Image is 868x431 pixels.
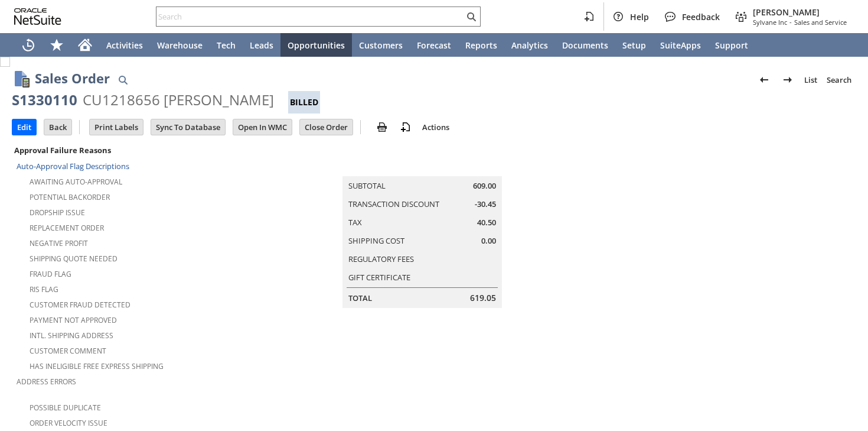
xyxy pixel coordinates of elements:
[417,40,451,51] span: Forecast
[12,119,36,135] input: Edit
[399,120,413,134] img: add-record.svg
[30,192,110,202] a: Potential Backorder
[464,9,478,24] svg: Search
[280,33,352,57] a: Opportunities
[348,254,414,264] a: Regulatory Fees
[30,223,104,233] a: Replacement Order
[50,38,64,52] svg: Shortcuts
[30,254,118,264] a: Shipping Quote Needed
[300,119,353,135] input: Close Order
[78,38,92,52] svg: Home
[410,33,458,57] a: Forecast
[504,33,555,57] a: Analytics
[210,33,243,57] a: Tech
[781,73,795,87] img: Next
[789,18,792,27] span: -
[30,269,71,279] a: Fraud Flag
[250,40,273,51] span: Leads
[417,122,454,132] a: Actions
[477,217,496,228] span: 40.50
[30,300,130,310] a: Customer Fraud Detected
[458,33,504,57] a: Reports
[35,69,110,88] h1: Sales Order
[116,73,130,87] img: Quick Find
[106,40,143,51] span: Activities
[794,18,847,27] span: Sales and Service
[288,40,345,51] span: Opportunities
[352,33,410,57] a: Customers
[562,40,608,51] span: Documents
[348,180,386,191] a: Subtotal
[12,142,273,158] div: Approval Failure Reasons
[653,33,708,57] a: SuiteApps
[375,120,389,134] img: print.svg
[481,235,496,247] span: 0.00
[30,361,164,371] a: Has Ineligible Free Express Shipping
[348,235,404,246] a: Shipping Cost
[660,40,701,51] span: SuiteApps
[475,199,496,210] span: -30.45
[151,119,225,135] input: Sync To Database
[622,40,646,51] span: Setup
[233,119,292,135] input: Open In WMC
[348,217,362,228] a: Tax
[348,199,439,209] a: Transaction Discount
[800,70,822,89] a: List
[17,161,129,171] a: Auto-Approval Flag Descriptions
[822,70,856,89] a: Search
[511,40,548,51] span: Analytics
[30,346,106,356] a: Customer Comment
[30,403,101,413] a: Possible Duplicate
[21,38,35,52] svg: Recent Records
[288,91,320,114] div: Billed
[156,9,464,24] input: Search
[90,119,143,135] input: Print Labels
[30,208,85,218] a: Dropship Issue
[30,177,122,187] a: Awaiting Auto-Approval
[99,33,150,57] a: Activities
[14,33,43,57] a: Recent Records
[470,292,496,304] span: 619.05
[757,73,771,87] img: Previous
[342,157,502,176] caption: Summary
[30,418,107,428] a: Order Velocity Issue
[14,8,61,25] svg: logo
[753,7,847,18] span: [PERSON_NAME]
[30,330,113,341] a: Intl. Shipping Address
[348,272,410,283] a: Gift Certificate
[83,90,274,109] div: CU1218656 [PERSON_NAME]
[43,33,71,57] div: Shortcuts
[682,11,720,22] span: Feedback
[630,11,649,22] span: Help
[217,40,236,51] span: Tech
[555,33,615,57] a: Documents
[715,40,748,51] span: Support
[30,238,88,248] a: Negative Profit
[30,315,117,325] a: Payment not approved
[30,284,58,294] a: RIS flag
[157,40,203,51] span: Warehouse
[708,33,755,57] a: Support
[615,33,653,57] a: Setup
[150,33,210,57] a: Warehouse
[17,377,76,387] a: Address Errors
[243,33,280,57] a: Leads
[465,40,497,51] span: Reports
[71,33,99,57] a: Home
[359,40,403,51] span: Customers
[753,18,787,27] span: Sylvane Inc
[12,90,77,109] div: S1330110
[348,293,372,303] a: Total
[44,119,71,135] input: Back
[473,180,496,192] span: 609.00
